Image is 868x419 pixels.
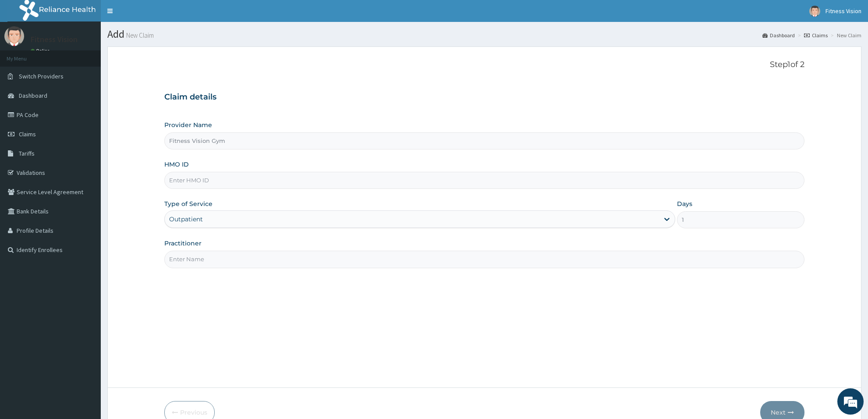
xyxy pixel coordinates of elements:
[164,92,804,102] h3: Claim details
[164,172,804,189] input: Enter HMO ID
[31,36,78,43] p: Fitness Vision
[164,251,804,268] input: Enter Name
[164,199,213,208] label: Type of Service
[164,239,202,248] label: Practitioner
[19,149,35,157] span: Tariffs
[677,199,692,208] label: Days
[19,92,47,99] span: Dashboard
[31,48,52,54] a: Online
[19,130,36,138] span: Claims
[762,32,795,39] a: Dashboard
[107,28,861,40] h1: Add
[825,7,861,15] span: Fitness Vision
[804,32,828,39] a: Claims
[809,6,820,17] img: User Image
[164,121,212,129] label: Provider Name
[164,60,804,70] p: Step 1 of 2
[19,72,64,80] span: Switch Providers
[124,32,154,39] small: New Claim
[4,26,24,46] img: User Image
[164,160,189,169] label: HMO ID
[829,32,861,39] li: New Claim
